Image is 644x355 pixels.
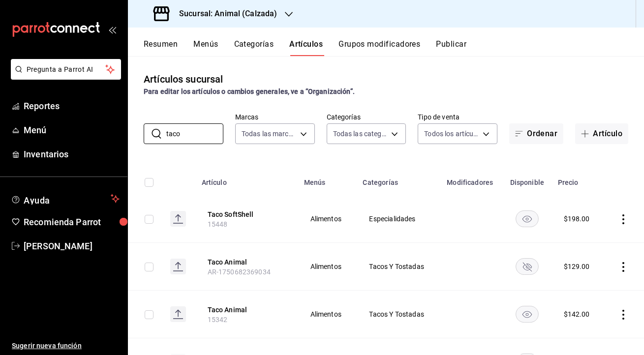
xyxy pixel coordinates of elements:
button: Artículos [289,39,323,56]
button: actions [618,262,628,272]
span: 15342 [208,316,228,324]
button: Pregunta a Parrot AI [11,59,121,80]
span: Alimentos [310,311,345,318]
div: navigation tabs [144,39,644,56]
span: AR-1750682369034 [208,268,271,276]
span: Menú [24,123,120,137]
span: Alimentos [310,215,345,222]
button: open_drawer_menu [108,26,116,33]
button: Categorías [234,39,274,56]
button: Publicar [436,39,466,56]
label: Categorías [327,114,406,120]
button: edit-product-location [208,257,286,267]
span: Tacos Y Tostadas [369,263,429,270]
label: Marcas [235,114,315,120]
span: Especialidades [369,215,429,222]
button: Resumen [144,39,178,56]
span: 15448 [208,220,228,228]
a: Pregunta a Parrot AI [7,71,121,82]
input: Buscar artículo [166,124,223,144]
span: Reportes [24,99,120,113]
button: Artículo [575,123,628,144]
div: $ 129.00 [564,262,590,271]
span: Inventarios [24,148,120,161]
h3: Sucursal: Animal (Calzada) [171,8,277,20]
span: Todos los artículos [424,129,479,139]
button: edit-product-location [208,305,286,315]
button: edit-product-location [208,209,286,219]
th: Menús [298,164,357,195]
div: $ 198.00 [564,214,590,224]
span: [PERSON_NAME] [24,239,120,253]
th: Categorías [357,164,441,195]
span: Recomienda Parrot [24,215,120,229]
span: Ayuda [24,193,107,205]
button: actions [618,310,628,320]
button: Ordenar [509,123,563,144]
th: Modificadores [441,164,502,195]
button: availability-product [516,258,539,275]
span: Tacos Y Tostadas [369,311,429,318]
label: Tipo de venta [418,114,497,120]
div: Artículos sucursal [144,72,223,87]
th: Precio [552,164,605,195]
th: Disponible [502,164,552,195]
button: Menús [193,39,218,56]
th: Artículo [196,164,298,195]
span: Alimentos [310,263,345,270]
button: availability-product [516,210,539,227]
span: Todas las categorías, Sin categoría [333,129,388,139]
button: availability-product [516,306,539,323]
span: Pregunta a Parrot AI [27,64,106,75]
span: Todas las marcas, Sin marca [242,129,297,139]
div: $ 142.00 [564,309,590,319]
button: Grupos modificadores [338,39,420,56]
button: actions [618,214,628,224]
span: Sugerir nueva función [12,341,120,351]
strong: Para editar los artículos o cambios generales, ve a “Organización”. [144,88,355,95]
